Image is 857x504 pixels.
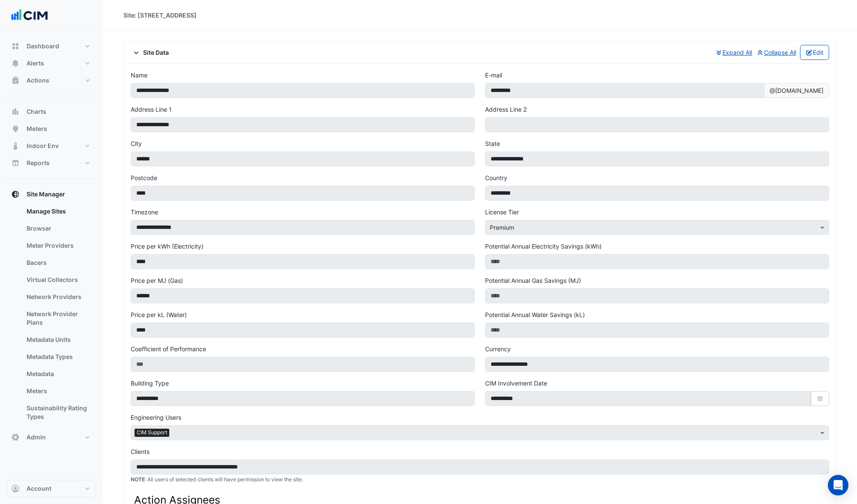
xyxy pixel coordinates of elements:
[485,173,507,182] label: Country
[485,379,547,388] label: CIM Involvement Date
[11,107,20,116] app-icon: Charts
[800,45,830,60] button: Edit
[7,480,96,497] button: Account
[7,72,96,89] button: Actions
[20,220,96,237] a: Browser
[11,433,20,442] app-icon: Admin
[27,42,59,50] span: Dashboard
[20,365,96,382] a: Metadata
[131,48,169,57] span: Site Data
[131,173,157,182] label: Postcode
[485,105,527,114] label: Address Line 2
[131,447,150,456] label: Clients
[27,107,46,116] span: Charts
[131,476,145,483] strong: NOTE
[11,59,20,68] app-icon: Alerts
[828,475,848,495] div: Open Intercom Messenger
[131,139,142,148] label: City
[20,305,96,331] a: Network Provider Plans
[27,190,65,199] span: Site Manager
[20,254,96,271] a: Bacers
[7,103,96,120] button: Charts
[123,11,197,20] div: Site: [STREET_ADDRESS]
[20,288,96,305] a: Network Providers
[135,429,169,436] span: CIM Support
[27,159,50,167] span: Reports
[7,137,96,154] button: Indoor Env
[131,413,181,422] label: Engineering Users
[7,186,96,203] button: Site Manager
[131,208,158,216] label: Timezone
[485,276,581,285] label: Potential Annual Gas Savings (MJ)
[485,344,511,353] label: Currency
[485,71,502,80] label: E-mail
[27,142,59,150] span: Indoor Env
[11,159,20,167] app-icon: Reports
[20,271,96,288] a: Virtual Collectors
[131,344,206,353] label: Coefficient of Performance
[27,125,47,133] span: Meters
[7,55,96,72] button: Alerts
[7,38,96,55] button: Dashboard
[7,120,96,137] button: Meters
[485,208,519,216] label: License Tier
[27,433,46,442] span: Admin
[11,142,20,150] app-icon: Indoor Env
[7,429,96,446] button: Admin
[131,71,147,80] label: Name
[131,379,169,388] label: Building Type
[7,154,96,172] button: Reports
[131,476,303,483] small: : All users of selected clients will have permission to view the site.
[715,45,753,60] button: Expand All
[20,203,96,220] a: Manage Sites
[11,42,20,50] app-icon: Dashboard
[131,242,204,251] label: Price per kWh (Electricity)
[27,59,44,68] span: Alerts
[756,45,797,60] button: Collapse All
[7,203,96,429] div: Site Manager
[20,400,96,425] a: Sustainability Rating Types
[11,76,20,85] app-icon: Actions
[764,83,829,98] span: @[DOMAIN_NAME]
[485,139,500,148] label: State
[20,237,96,254] a: Meter Providers
[131,105,172,114] label: Address Line 1
[20,331,96,348] a: Metadata Units
[11,190,20,199] app-icon: Site Manager
[27,76,49,85] span: Actions
[27,484,51,493] span: Account
[485,310,585,319] label: Potential Annual Water Savings (kL)
[131,276,183,285] label: Price per MJ (Gas)
[10,7,49,24] img: Company Logo
[131,310,187,319] label: Price per kL (Water)
[20,348,96,365] a: Metadata Types
[20,382,96,400] a: Meters
[485,242,602,251] label: Potential Annual Electricity Savings (kWh)
[11,125,20,133] app-icon: Meters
